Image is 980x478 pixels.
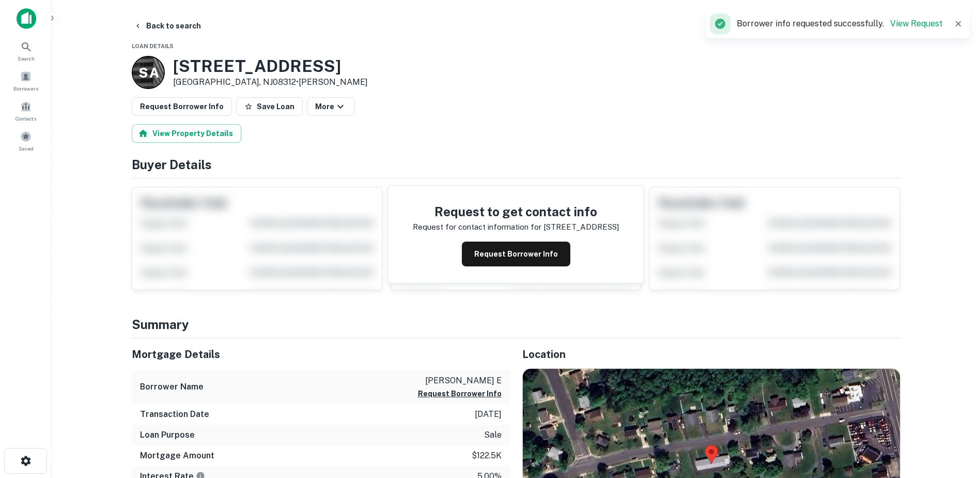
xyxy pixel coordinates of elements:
h4: Request to get contact info [413,202,619,221]
h6: Mortgage Amount [140,450,214,462]
p: $122.5k [472,450,502,462]
span: Loan Details [132,43,174,49]
span: Contacts [15,114,36,123]
h6: Loan Purpose [140,429,195,441]
h6: Borrower Name [140,381,204,393]
p: [GEOGRAPHIC_DATA], NJ08312 • [173,76,368,88]
span: Saved [19,144,34,153]
img: capitalize-icon.png [17,8,36,29]
h3: [STREET_ADDRESS] [173,56,368,76]
p: Request for contact information for [413,221,541,233]
a: Borrowers [3,67,49,95]
p: [STREET_ADDRESS] [543,221,619,233]
button: Request Borrower Info [462,242,570,266]
p: Borrower info requested successfully. [737,18,943,30]
button: Request Borrower Info [418,387,502,400]
a: View Request [890,19,943,28]
a: Contacts [3,97,49,125]
button: Back to search [130,17,205,35]
h4: Summary [132,315,900,334]
p: S A [138,63,158,83]
h4: Buyer Details [132,155,900,174]
iframe: Chat Widget [928,362,980,412]
button: View Property Details [132,124,241,143]
button: Save Loan [236,97,303,116]
button: Request Borrower Info [132,97,232,116]
h5: Location [522,347,900,362]
p: [PERSON_NAME] e [418,375,502,387]
button: More [307,97,355,116]
p: [DATE] [475,408,502,421]
a: Saved [3,127,49,155]
span: Search [18,54,35,63]
h5: Mortgage Details [132,347,510,362]
h6: Transaction Date [140,408,209,421]
span: Borrowers [13,84,38,93]
p: sale [484,429,502,441]
a: Search [3,37,49,65]
a: [PERSON_NAME] [299,77,368,87]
